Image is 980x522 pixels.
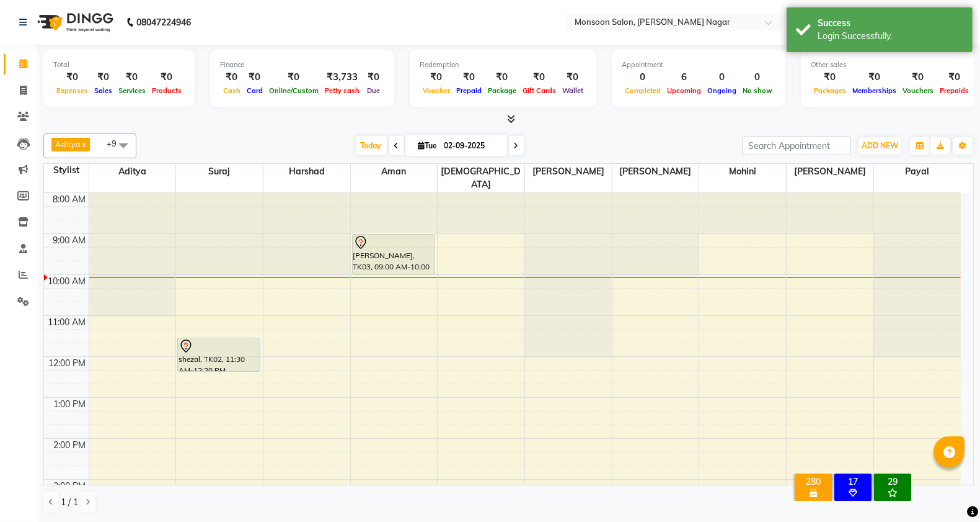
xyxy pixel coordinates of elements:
div: 11:00 AM [46,316,89,329]
input: 2025-09-02 [441,137,503,155]
span: Prepaids [937,86,972,95]
div: ₹0 [519,70,559,84]
div: ₹0 [420,70,453,84]
div: Stylist [44,164,89,177]
span: Expenses [53,86,91,95]
div: ₹3,733 [322,70,363,84]
span: Wallet [559,86,586,95]
button: ADD NEW [859,137,901,155]
a: x [81,139,86,149]
span: Harshad [263,164,350,179]
div: ₹0 [53,70,91,84]
div: ₹0 [220,70,244,84]
div: 3:00 PM [51,480,89,493]
div: 0 [739,70,775,84]
span: Services [115,86,149,95]
div: 1:00 PM [51,398,89,411]
div: shezal, TK02, 11:30 AM-12:20 PM, Kerastase Scrub [178,338,260,371]
span: Payal [874,164,961,179]
span: +9 [107,138,126,148]
span: [PERSON_NAME] [787,164,873,179]
div: ₹0 [91,70,115,84]
div: ₹0 [266,70,322,84]
span: Online/Custom [266,86,322,95]
div: Appointment [622,60,775,70]
input: Search Appointment [743,136,851,155]
div: 0 [704,70,739,84]
div: ₹0 [899,70,937,84]
span: [PERSON_NAME] [612,164,699,179]
div: 17 [837,476,869,487]
span: Gift Cards [519,86,559,95]
div: ₹0 [937,70,972,84]
span: No show [739,86,775,95]
div: Success [818,17,963,30]
div: Total [53,60,185,70]
div: ₹0 [485,70,519,84]
span: ADD NEW [862,141,898,150]
span: [PERSON_NAME] [525,164,612,179]
span: Cash [220,86,244,95]
b: 08047224946 [136,5,191,40]
div: ₹0 [811,70,849,84]
span: Tue [415,141,441,150]
div: ₹0 [115,70,149,84]
span: Suraj [176,164,263,179]
div: ₹0 [559,70,586,84]
div: ₹0 [849,70,899,84]
div: 8:00 AM [51,193,89,206]
img: logo [32,5,117,40]
span: Aditya [89,164,176,179]
span: Vouchers [899,86,937,95]
span: Mohini [699,164,786,179]
span: Aman [351,164,438,179]
span: Package [485,86,519,95]
div: Redemption [420,60,586,70]
div: ₹0 [363,70,384,84]
span: Packages [811,86,849,95]
div: ₹0 [453,70,485,84]
span: [DEMOGRAPHIC_DATA] [438,164,524,192]
span: Ongoing [704,86,739,95]
div: 12:00 PM [46,357,89,370]
div: 9:00 AM [51,234,89,247]
div: 29 [876,476,909,487]
div: 2:00 PM [51,439,89,452]
span: Aditya [55,139,81,149]
div: [PERSON_NAME], TK03, 09:00 AM-10:00 AM, Hair ([DEMOGRAPHIC_DATA]) - Hair Cut,Hair ([DEMOGRAPHIC_D... [353,235,435,274]
span: Completed [622,86,664,95]
div: 6 [664,70,704,84]
div: 280 [797,476,829,487]
span: Products [149,86,185,95]
div: Finance [220,60,384,70]
div: 10:00 AM [46,275,89,288]
span: Card [244,86,266,95]
div: ₹0 [149,70,185,84]
span: Due [364,86,383,95]
span: 1 / 1 [61,496,78,509]
div: ₹0 [244,70,266,84]
span: Prepaid [453,86,485,95]
span: Voucher [420,86,453,95]
span: Sales [91,86,115,95]
div: 0 [622,70,664,84]
span: Petty cash [322,86,363,95]
div: Login Successfully. [818,30,963,43]
span: Memberships [849,86,899,95]
span: Today [356,136,387,155]
span: Upcoming [664,86,704,95]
